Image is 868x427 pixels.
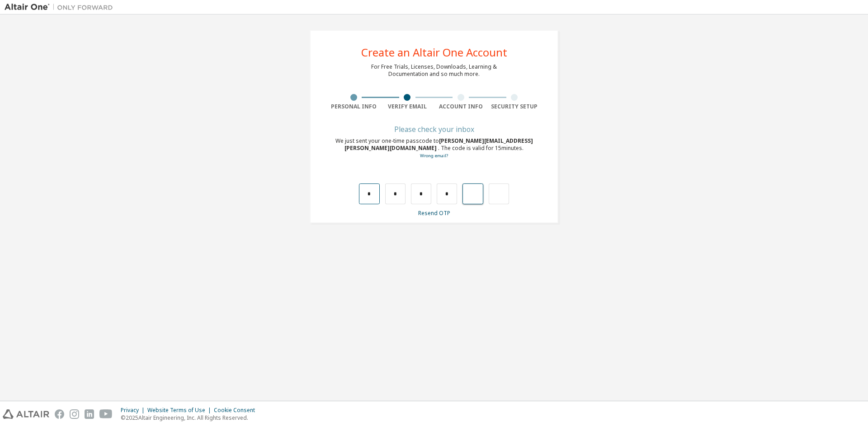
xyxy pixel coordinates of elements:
img: youtube.svg [99,409,113,419]
p: © 2025 Altair Engineering, Inc. All Rights Reserved. [121,414,260,422]
img: Altair One [5,3,118,12]
div: Privacy [121,407,147,414]
div: We just sent your one-time passcode to . The code is valid for 15 minutes. [327,137,541,160]
div: Security Setup [488,103,542,110]
div: Website Terms of Use [147,407,214,414]
img: facebook.svg [55,409,64,419]
img: altair_logo.svg [3,409,49,419]
div: Cookie Consent [214,407,260,414]
img: instagram.svg [70,409,79,419]
a: Go back to the registration form [420,153,448,159]
div: Please check your inbox [327,127,541,132]
span: [PERSON_NAME][EMAIL_ADDRESS][PERSON_NAME][DOMAIN_NAME] [344,137,533,152]
a: Resend OTP [418,209,450,217]
div: Account Info [434,103,488,110]
img: linkedin.svg [85,409,94,419]
div: For Free Trials, Licenses, Downloads, Learning & Documentation and so much more. [371,63,497,78]
div: Create an Altair One Account [361,47,507,58]
div: Personal Info [327,103,381,110]
div: Verify Email [381,103,434,110]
